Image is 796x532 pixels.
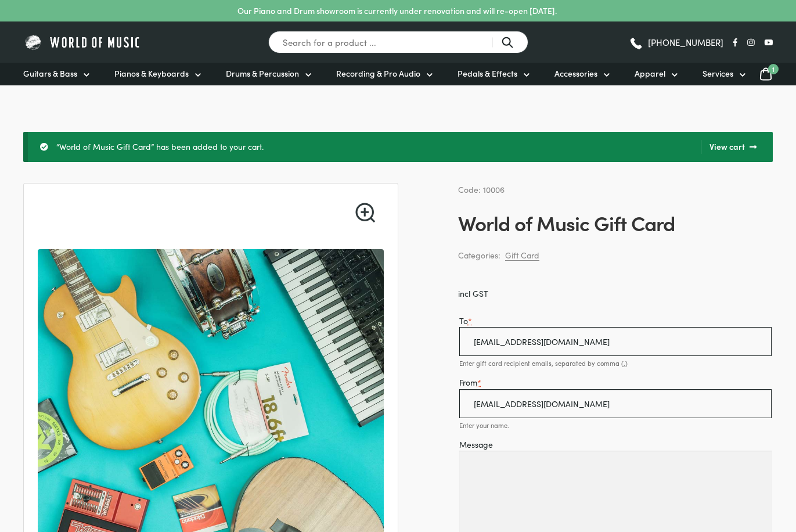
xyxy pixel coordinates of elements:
[459,358,628,368] small: Enter gift card recipient emails, separated by comma (,)
[554,67,597,80] span: Accessories
[629,34,723,51] a: [PHONE_NUMBER]
[23,33,142,51] img: World of Music
[505,250,539,261] a: Gift Card
[458,249,500,262] span: Categories:
[114,67,189,80] span: Pianos & Keyboards
[459,376,772,389] label: From
[648,38,723,46] span: [PHONE_NUMBER]
[268,31,528,53] input: Search for a product ...
[23,132,773,162] div: “World of Music Gift Card” has been added to your cart.
[701,140,757,154] a: View cart
[703,67,733,80] span: Services
[355,203,375,222] a: View full-screen image gallery
[458,210,773,235] h1: World of Music Gift Card
[226,67,299,80] span: Drums & Percussion
[628,404,796,532] iframe: Chat with our support team
[459,314,772,328] label: To
[237,5,557,17] p: Our Piano and Drum showroom is currently under renovation and will re-open [DATE].
[477,376,481,388] abbr: Required field
[459,438,772,451] label: Message
[468,315,472,326] abbr: Required field
[459,420,509,430] small: Enter your name.
[768,64,779,74] span: 1
[458,287,488,299] span: incl GST
[23,67,77,80] span: Guitars & Bass
[336,67,420,80] span: Recording & Pro Audio
[458,184,505,195] span: Code: 10006
[458,67,517,80] span: Pedals & Effects
[635,67,665,80] span: Apparel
